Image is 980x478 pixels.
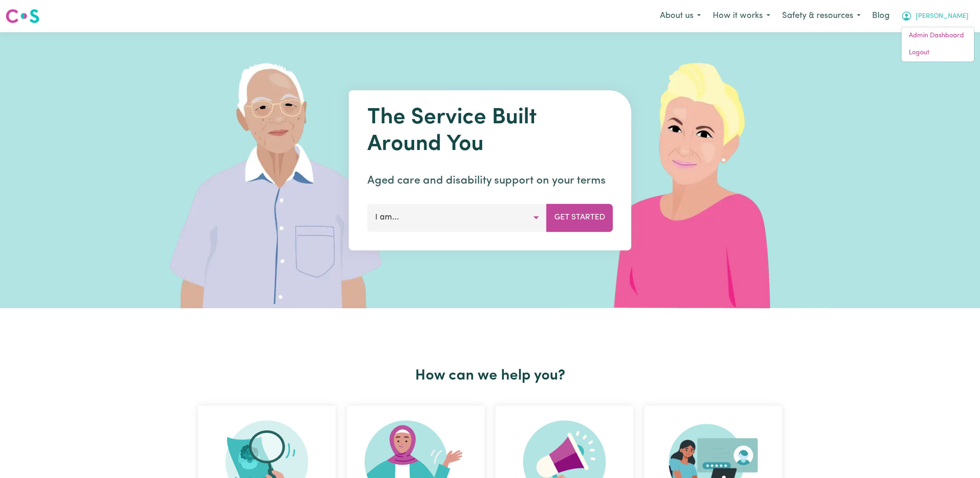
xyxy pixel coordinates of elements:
span: [PERSON_NAME] [916,12,969,22]
h1: The Service Built Around You [367,105,613,158]
a: Admin Dashboard [901,27,974,45]
h2: How can we help you? [192,367,788,385]
button: How it works [707,6,776,26]
a: Blog [867,6,895,26]
p: Aged care and disability support on your terms [367,173,613,189]
div: My Account [901,27,974,62]
button: I am... [367,204,547,231]
a: Careseekers logo [6,6,39,27]
button: Safety & resources [776,6,867,26]
button: My Account [895,6,974,26]
a: Logout [901,44,974,62]
button: Get Started [546,204,613,231]
img: Careseekers logo [6,8,39,24]
button: About us [654,6,707,26]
